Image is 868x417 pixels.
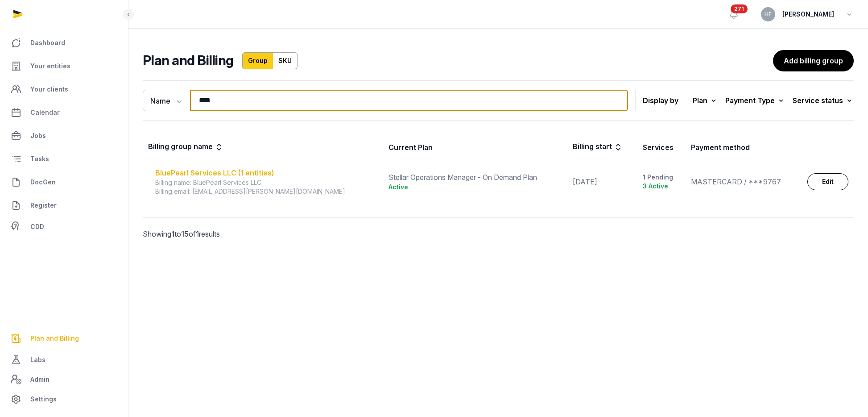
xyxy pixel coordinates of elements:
span: Settings [30,394,57,404]
span: [PERSON_NAME] [782,9,834,20]
p: Display by [643,93,678,108]
div: Plan [693,94,718,107]
span: Your clients [30,84,68,95]
span: Your entities [30,61,70,71]
a: CDD [7,218,121,236]
div: Billing group name [148,141,223,154]
span: Tasks [30,154,49,164]
span: 1 [196,229,199,238]
a: Your clients [7,79,121,100]
a: DocGen [7,171,121,193]
td: [DATE] [567,160,637,204]
span: DocGen [30,177,56,188]
p: Showing to of results [143,218,310,250]
a: Settings [7,388,121,410]
a: Edit [807,173,848,190]
div: Payment Type [725,94,785,107]
a: Admin [7,371,121,388]
div: Payment method [691,142,750,153]
div: Stellar Operations Manager - On Demand Plan [389,172,562,183]
a: Your entities [7,55,121,77]
div: Billing start [573,141,623,154]
span: Dashboard [30,38,65,48]
button: HF [761,7,775,21]
div: Services [643,142,674,153]
span: Jobs [30,130,46,141]
div: 3 Active [643,182,680,191]
a: Calendar [7,102,121,123]
span: CDD [30,221,44,232]
span: Calendar [30,107,60,118]
button: Name [143,90,190,111]
a: Add billing group [773,50,854,71]
span: 15 [181,229,189,238]
a: Tasks [7,148,121,170]
a: Dashboard [7,32,121,54]
span: HF [765,12,772,17]
div: Active [389,183,562,192]
h2: Plan and Billing [143,52,233,69]
a: Plan and Billing [7,328,121,349]
div: Service status [793,94,854,107]
a: Register [7,195,121,216]
span: Plan and Billing [30,333,79,344]
div: Current Plan [389,142,433,153]
div: MASTERCARD / ***9767 [691,176,797,187]
span: Register [30,200,57,211]
span: Labs [30,354,45,365]
a: Labs [7,349,121,371]
div: Billing email: [EMAIL_ADDRESS][PERSON_NAME][DOMAIN_NAME] [155,187,378,196]
div: Billing name: BluePearl Services LLC [155,178,378,187]
span: 271 [731,4,748,13]
div: 1 Pending [643,173,680,182]
a: Jobs [7,125,121,146]
a: Group [242,52,273,69]
span: 1 [171,229,174,238]
a: SKU [273,52,298,69]
span: Admin [30,374,50,385]
div: BluePearl Services LLC (1 entities) [155,167,378,178]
